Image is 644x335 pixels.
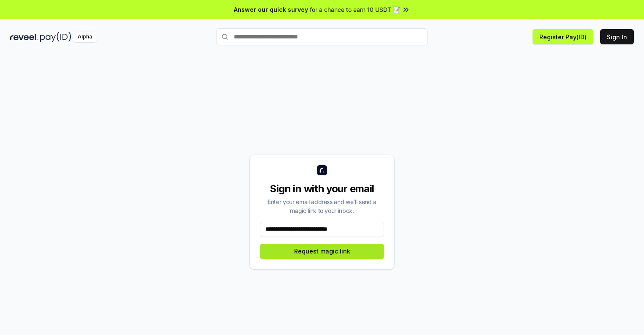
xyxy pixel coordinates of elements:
button: Register Pay(ID) [533,29,593,44]
div: Sign in with your email [260,182,384,196]
span: Answer our quick survey [234,5,308,14]
button: Request magic link [260,244,384,259]
div: Enter your email address and we’ll send a magic link to your inbox. [260,197,384,215]
span: for a chance to earn 10 USDT 📝 [310,5,400,14]
img: reveel_dark [10,32,38,42]
button: Sign In [600,29,634,44]
div: Alpha [73,32,97,42]
img: logo_small [317,165,327,175]
img: pay_id [40,32,71,42]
